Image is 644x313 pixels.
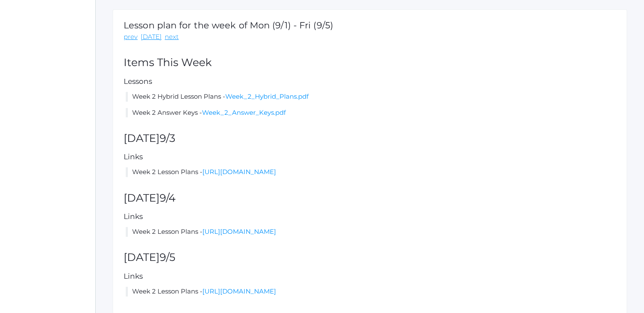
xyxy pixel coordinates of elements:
[124,272,616,280] h5: Links
[124,252,616,263] h2: [DATE]
[141,32,162,42] a: [DATE]
[126,92,616,102] li: Week 2 Hybrid Lesson Plans -
[126,227,616,237] li: Week 2 Lesson Plans -
[160,191,176,204] span: 9/4
[202,168,276,176] a: [URL][DOMAIN_NAME]
[124,32,138,42] a: prev
[126,167,616,177] li: Week 2 Lesson Plans -
[160,251,175,263] span: 9/5
[202,108,286,116] a: Week_2_Answer_Keys.pdf
[160,132,175,144] span: 9/3
[124,213,616,221] h5: Links
[165,32,179,42] a: next
[126,287,616,296] li: Week 2 Lesson Plans -
[124,57,616,69] h2: Items This Week
[124,192,616,204] h2: [DATE]
[202,227,276,235] a: [URL][DOMAIN_NAME]
[126,108,616,118] li: Week 2 Answer Keys -
[124,153,616,161] h5: Links
[124,133,616,144] h2: [DATE]
[124,20,333,30] h1: Lesson plan for the week of Mon (9/1) - Fri (9/5)
[202,287,276,295] a: [URL][DOMAIN_NAME]
[124,78,616,86] h5: Lessons
[225,92,309,100] a: Week_2_Hybrid_Plans.pdf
